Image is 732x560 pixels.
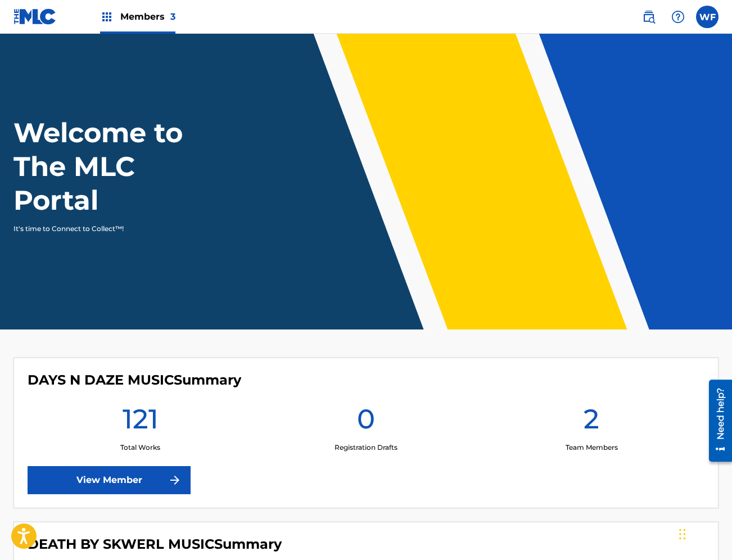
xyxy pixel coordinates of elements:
[679,517,686,551] div: Drag
[28,372,241,389] h4: DAYS N DAZE MUSIC
[28,466,191,494] a: View Member
[357,402,375,442] h1: 0
[676,506,732,560] iframe: Chat Widget
[123,402,159,442] h1: 121
[13,224,209,234] p: It's time to Connect to Collect™!
[168,473,182,487] img: f7272a7cc735f4ea7f67.svg
[100,10,114,24] img: Top Rightsholders
[667,6,689,28] div: Help
[696,6,719,28] div: User Menu
[13,8,57,25] img: MLC Logo
[120,442,160,453] p: Total Works
[638,6,660,28] a: Public Search
[335,442,397,453] p: Registration Drafts
[28,536,282,553] h4: DEATH BY SKWERL MUSIC
[13,116,224,217] h1: Welcome to The MLC Portal
[120,10,175,23] span: Members
[584,402,599,442] h1: 2
[642,10,656,24] img: search
[671,10,685,24] img: help
[170,11,175,22] span: 3
[566,442,618,453] p: Team Members
[701,375,732,466] iframe: Resource Center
